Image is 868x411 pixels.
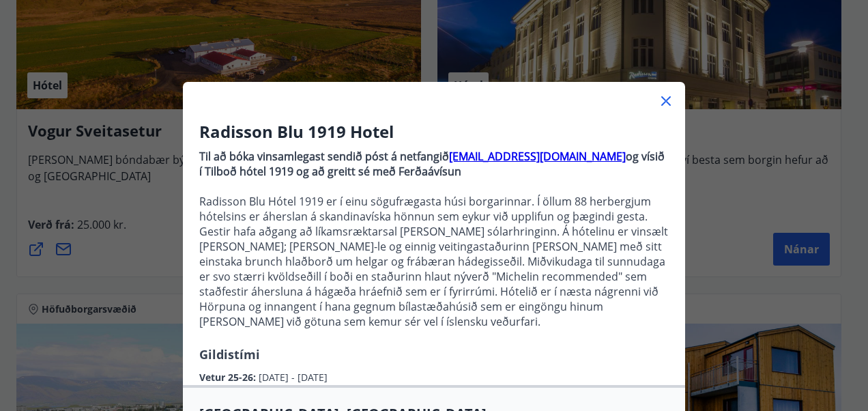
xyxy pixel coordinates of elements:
h3: Radisson Blu 1919 Hotel [199,120,669,143]
span: Gildistími [199,346,260,363]
p: Radisson Blu Hótel 1919 er í einu sögufrægasta húsi borgarinnar. Í öllum 88 herbergjum hótelsins ... [199,194,669,329]
strong: Til að bóka vinsamlegast sendið póst á netfangið [199,149,449,164]
span: [DATE] - [DATE] [259,371,328,384]
a: [EMAIL_ADDRESS][DOMAIN_NAME] [449,149,626,164]
span: Vetur 25-26 : [199,371,259,384]
strong: og vísið í Tilboð hótel 1919 og að greitt sé með Ferðaávísun [199,149,665,179]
